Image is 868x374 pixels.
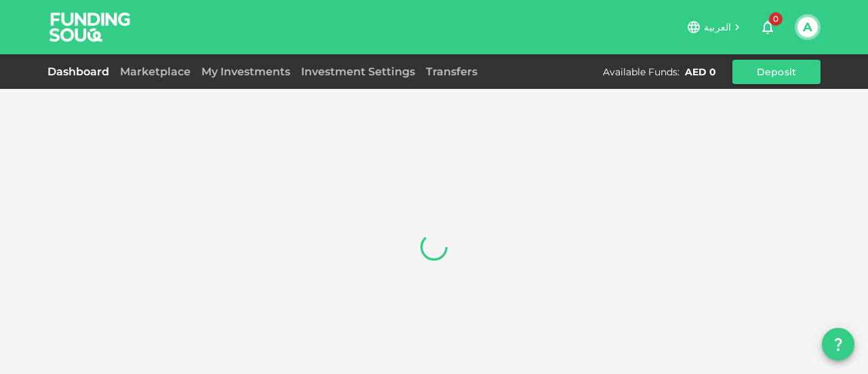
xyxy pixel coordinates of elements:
[754,14,781,41] button: 0
[115,65,196,78] a: Marketplace
[420,65,483,78] a: Transfers
[47,65,115,78] a: Dashboard
[603,65,679,79] div: Available Funds :
[769,12,783,26] span: 0
[704,21,731,33] span: العربية
[196,65,296,78] a: My Investments
[732,60,821,84] button: Deposit
[685,65,716,79] div: AED 0
[296,65,420,78] a: Investment Settings
[797,17,818,37] button: A
[822,328,854,360] button: question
